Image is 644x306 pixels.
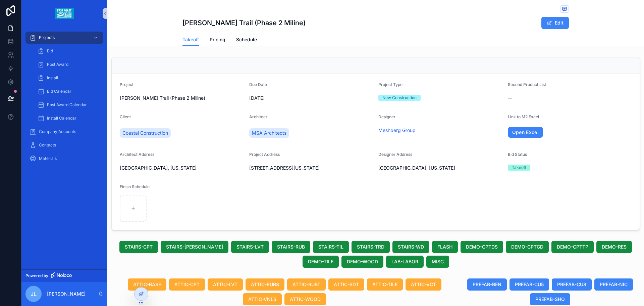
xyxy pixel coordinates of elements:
button: MISC [426,256,449,268]
span: Pricing [210,36,225,43]
h1: [PERSON_NAME] Trail (Phase 2 Miline) [182,18,306,28]
span: Install Calendar [47,116,76,121]
button: LAB-LABOR [386,256,424,268]
button: DEMO-WOOD [341,256,383,268]
span: Link to M2 Excel [508,114,539,119]
button: PREFAB-CU5 [509,278,549,291]
button: STAIRS-LVT [231,241,269,253]
img: App logo [55,8,73,19]
span: JL [31,290,37,298]
p: [PERSON_NAME] [47,291,86,297]
span: STAIRS-TRD [357,244,384,250]
span: ATTIC-VNLS [248,296,276,303]
a: Contacts [25,139,103,151]
span: Architect Address [120,152,154,157]
span: -- [508,95,512,101]
a: Open Excel [508,127,543,138]
span: [STREET_ADDRESS][US_STATE] [249,165,373,171]
span: STAIRS-RUB [277,244,305,250]
a: Pricing [210,34,225,47]
span: Projects [39,35,55,40]
button: STAIRS-CPT [119,241,158,253]
button: ATTIC-RUBS [246,278,284,291]
span: DEMO-CPTDS [466,244,498,250]
span: STAIRS-LVT [236,244,264,250]
span: MISC [432,258,444,265]
span: STAIRS-CPT [125,244,153,250]
button: ATTIC-VNLS [243,293,282,305]
button: FLASH [432,241,458,253]
span: STAIRS-[PERSON_NAME] [166,244,223,250]
a: Materials [25,152,103,165]
a: Powered by [21,269,107,282]
button: DEMO-CPTDS [461,241,503,253]
button: ATTIC-RUBT [287,278,326,291]
div: scrollable content [21,27,107,173]
button: ATTIC-VCT [406,278,441,291]
a: Bid Calendar [34,85,103,97]
span: PREFAB-CU5 [515,281,544,288]
a: Projects [25,32,103,44]
span: Post Award Calendar [47,102,87,107]
button: STAIRS-TRD [352,241,390,253]
span: ATTIC-BASE [133,281,161,288]
span: DEMO-WOOD [347,258,378,265]
button: ATTIC-CPT [169,278,205,291]
a: Meshberg Group [378,127,416,134]
button: PREFAB-NIC [594,278,633,291]
span: ATTIC-VCT [411,281,436,288]
span: Powered by [25,273,48,278]
a: Takeoff [182,34,199,46]
span: Architect [249,114,267,119]
span: Project Address [249,152,280,157]
a: Company Accounts [25,126,103,138]
button: Edit [541,17,569,29]
span: Project Type [378,82,402,87]
span: Bid [47,48,53,54]
button: ATTIC-SDT [328,278,364,291]
span: Second Product List [508,82,546,87]
button: DEMO-RES [596,241,632,253]
a: Bid [34,45,103,57]
span: Coastal Construction [122,130,168,136]
button: ATTIC-TILE [367,278,403,291]
button: STAIRS-WD [392,241,429,253]
span: PREFAB-SHO [535,296,565,303]
a: Post Award [34,58,103,71]
div: New Construction [382,95,417,101]
span: Due Date [249,82,267,87]
div: Takeoff [512,165,526,171]
span: [PERSON_NAME] Trail (Phase 2 Miline) [120,95,244,101]
span: ATTIC-SDT [334,281,359,288]
span: [GEOGRAPHIC_DATA], [US_STATE] [120,165,244,171]
button: ATTIC-LVT [208,278,243,291]
span: ATTIC-TILE [372,281,397,288]
span: Finish Schedule [120,184,150,189]
span: LAB-LABOR [391,258,418,265]
span: ATTIC-RUBT [292,281,320,288]
span: PREFAB-NIC [600,281,628,288]
span: STAIRS-TIL [318,244,343,250]
span: Designer [378,114,395,119]
button: STAIRS-TIL [313,241,349,253]
span: PREFAB-BEN [473,281,501,288]
span: [GEOGRAPHIC_DATA], [US_STATE] [378,165,502,171]
span: Post Award [47,62,68,67]
button: ATTIC-WOOD [284,293,326,305]
span: DEMO-RES [602,244,627,250]
span: FLASH [437,244,452,250]
a: Coastal Construction [120,128,171,138]
button: PREFAB-BEN [467,278,507,291]
span: DEMO-CPTGD [511,244,543,250]
span: Project [120,82,133,87]
button: ATTIC-BASE [128,278,166,291]
button: DEMO-CPTTP [551,241,594,253]
a: Install [34,72,103,84]
span: Materials [39,156,57,161]
span: Schedule [236,36,257,43]
span: Designer Address [378,152,412,157]
button: PREFAB-CU8 [552,278,592,291]
span: DEMO-CPTTP [557,244,588,250]
span: Bid Status [508,152,527,157]
span: ATTIC-CPT [174,281,200,288]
